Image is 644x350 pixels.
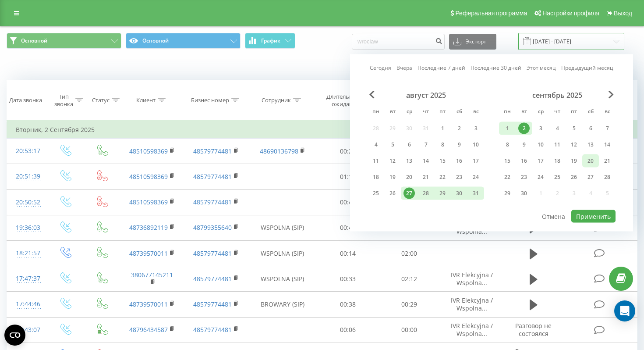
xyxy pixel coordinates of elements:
[518,123,530,134] div: 2
[451,138,467,151] div: сб 9 авг. 2025 г.
[434,122,451,135] div: пт 1 авг. 2025 г.
[467,122,484,135] div: вс 3 авг. 2025 г.
[7,121,637,139] td: Вторник, 2 Сентября 2025
[403,155,415,167] div: 13
[599,154,616,168] div: вс 21 сент. 2025 г.
[129,147,168,155] a: 48510598369
[499,187,516,200] div: пн 29 сент. 2025 г.
[92,96,110,104] div: Статус
[549,171,566,184] div: чт 25 сент. 2025 г.
[582,171,599,184] div: сб 27 сент. 2025 г.
[129,325,168,334] a: 48796434587
[379,241,440,266] td: 02:00
[567,106,580,119] abbr: пятница
[403,188,415,199] div: 27
[418,171,434,184] div: чт 21 авг. 2025 г.
[467,154,484,168] div: вс 17 авг. 2025 г.
[469,106,482,119] abbr: воскресенье
[451,154,467,168] div: сб 16 авг. 2025 г.
[403,106,416,119] abbr: среда
[502,139,513,150] div: 8
[453,188,465,199] div: 30
[434,138,451,151] div: пт 8 авг. 2025 г.
[9,96,42,104] div: Дата звонка
[470,123,481,134] div: 3
[436,106,449,119] abbr: пятница
[325,93,367,108] div: Длительность ожидания
[401,171,418,184] div: ср 20 авг. 2025 г.
[537,210,570,223] button: Отмена
[129,198,168,206] a: 48510598369
[516,187,532,200] div: вт 30 сент. 2025 г.
[368,154,384,168] div: пн 11 авг. 2025 г.
[582,138,599,151] div: сб 13 сент. 2025 г.
[437,171,448,183] div: 22
[609,91,614,99] span: Next Month
[317,317,378,343] td: 00:06
[317,189,378,215] td: 00:43
[317,139,378,164] td: 00:25
[401,138,418,151] div: ср 6 авг. 2025 г.
[7,33,121,49] button: Основной
[384,138,401,151] div: вт 5 авг. 2025 г.
[21,37,47,44] span: Основной
[387,139,398,150] div: 5
[582,154,599,168] div: сб 20 сент. 2025 г.
[451,122,467,135] div: сб 2 авг. 2025 г.
[515,321,552,338] span: Разговор не состоялся
[499,91,616,100] div: сентябрь 2025
[193,223,232,232] a: 48799355640
[585,155,596,167] div: 20
[568,155,580,167] div: 19
[467,138,484,151] div: вс 10 авг. 2025 г.
[453,106,466,119] abbr: суббота
[418,154,434,168] div: чт 14 авг. 2025 г.
[261,38,280,44] span: График
[4,325,25,346] button: Open CMP widget
[245,33,295,49] button: График
[384,154,401,168] div: вт 12 авг. 2025 г.
[369,91,375,99] span: Previous Month
[451,171,467,184] div: сб 23 авг. 2025 г.
[401,187,418,200] div: ср 27 авг. 2025 г.
[614,10,632,17] span: Выход
[552,139,563,150] div: 11
[453,155,465,167] div: 16
[599,122,616,135] div: вс 7 сент. 2025 г.
[16,143,37,160] div: 20:53:17
[517,106,531,119] abbr: вторник
[191,96,229,104] div: Бизнес номер
[453,171,465,183] div: 23
[602,171,613,183] div: 28
[453,123,465,134] div: 2
[437,155,448,167] div: 15
[532,122,549,135] div: ср 3 сент. 2025 г.
[434,187,451,200] div: пт 29 авг. 2025 г.
[614,300,635,321] div: Open Intercom Messenger
[518,188,530,199] div: 30
[262,96,291,104] div: Сотрудник
[571,210,616,223] button: Применить
[568,171,580,183] div: 26
[420,139,432,150] div: 7
[420,171,432,183] div: 21
[16,245,37,262] div: 18:21:57
[387,155,398,167] div: 12
[602,139,613,150] div: 14
[370,139,382,150] div: 4
[368,187,384,200] div: пн 25 авг. 2025 г.
[384,187,401,200] div: вт 26 авг. 2025 г.
[248,292,317,317] td: BROWARY (SIP)
[420,155,432,167] div: 14
[403,139,415,150] div: 6
[317,266,378,292] td: 00:33
[516,138,532,151] div: вт 9 сент. 2025 г.
[549,138,566,151] div: чт 11 сент. 2025 г.
[352,34,445,50] input: Поиск по номеру
[551,106,564,119] abbr: четверг
[370,171,382,183] div: 18
[502,155,513,167] div: 15
[317,164,378,189] td: 01:12
[370,155,382,167] div: 11
[54,93,73,108] div: Тип звонка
